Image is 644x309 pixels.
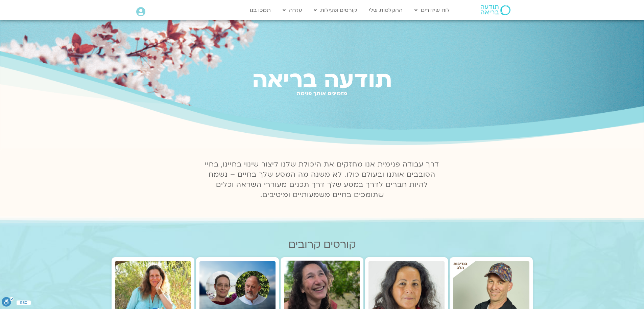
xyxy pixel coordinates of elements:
[246,4,274,17] a: תמכו בנו
[279,4,305,17] a: עזרה
[112,239,533,250] h2: קורסים קרובים
[365,4,406,17] a: ההקלטות שלי
[201,159,443,200] p: דרך עבודה פנימית אנו מחזקים את היכולת שלנו ליצור שינוי בחיינו, בחיי הסובבים אותנו ובעולם כולו. לא...
[481,5,510,15] img: תודעה בריאה
[310,4,360,17] a: קורסים ופעילות
[411,4,453,17] a: לוח שידורים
